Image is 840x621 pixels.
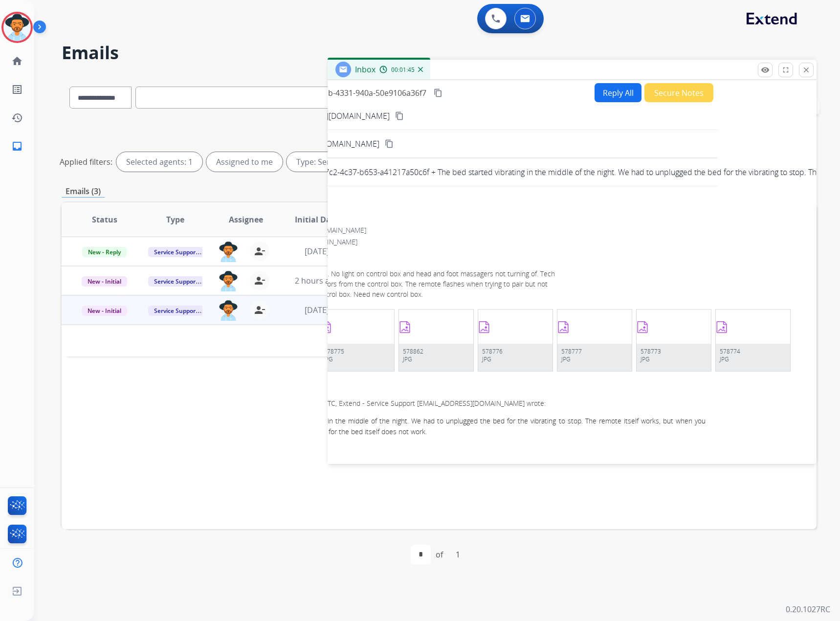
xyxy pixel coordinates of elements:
[272,166,817,178] p: Re: cc353115-f7c2-4c37-b653-a41217a50c6f + The bed started vibrating in the middle of the night. ...
[254,275,265,287] mat-icon: person_remove
[436,549,443,560] div: of
[148,306,204,316] span: Service Support
[276,88,426,98] span: acb23787-d9bb-4331-940a-50e9106a36f7
[482,348,549,371] a: 578776 JPG
[399,321,411,333] img: 578862.jpg
[166,214,184,225] span: Type
[720,355,786,363] div: JPG
[320,321,394,333] a: 578775.jpg
[305,305,329,315] span: [DATE]
[720,348,786,371] a: 578774 JPG
[240,249,706,259] div: Date:
[557,321,569,333] img: 578777.jpg
[781,66,790,74] mat-icon: fullscreen
[720,348,786,355] div: 578774
[240,268,706,299] div: Attempted to resync remote. No light on control box and head and foot massagers not turning of. T...
[240,464,706,477] div: This email is a service from ProtoPoli. Delivered by
[62,43,817,63] h2: Emails
[82,247,127,257] span: New - Reply
[287,152,400,172] div: Type: Service Support
[403,348,469,355] div: 578862
[641,355,707,363] div: JPG
[802,66,811,74] mat-icon: close
[482,355,549,363] div: JPG
[240,225,706,235] div: From:
[324,348,390,355] div: 578775
[219,300,238,321] img: agent-avatar
[448,545,468,564] div: 1
[482,348,549,355] div: 578776
[403,348,469,371] a: 578862 JPG
[240,398,706,408] div: On 2025 M08 25 16:09:46 UTC, Extend - Service Support [EMAIL_ADDRESS][DOMAIN_NAME] wrote:
[62,185,105,198] p: Emails (3)
[219,242,238,262] img: agent-avatar
[247,416,706,437] p: The bed started vibrating in the middle of the night. We had to unplugged the bed for the vibrati...
[761,66,770,74] mat-icon: remove_red_eye
[641,348,707,371] a: 578773 JPG
[355,64,376,75] span: Inbox
[478,321,490,333] img: 578776.jpg
[641,348,707,355] div: 578773
[254,304,265,316] mat-icon: person_remove
[148,276,204,287] span: Service Support
[11,84,23,95] mat-icon: list_alt
[561,355,628,363] div: JPG
[478,321,553,333] a: 578776.jpg
[434,89,442,97] mat-icon: content_copy
[644,83,713,102] button: Secure Notes
[240,237,706,247] div: To:
[11,140,23,152] mat-icon: inbox
[82,276,127,287] span: New - Initial
[92,214,117,225] span: Status
[557,321,632,333] a: 578777.jpg
[561,348,628,355] div: 578777
[219,271,238,291] img: agent-avatar
[637,321,711,333] a: 578773.jpg
[395,111,404,120] mat-icon: content_copy
[716,321,790,333] a: 578774.jpg
[11,112,23,124] mat-icon: history
[116,152,202,172] div: Selected agents: 1
[295,275,339,286] span: 2 hours ago
[60,156,112,168] p: Applied filters:
[229,214,263,225] span: Assignee
[716,321,728,333] img: 578774.jpg
[391,66,415,74] span: 00:01:45
[324,348,390,371] a: 578775 JPG
[637,321,648,333] img: 578773.jpg
[403,355,469,363] div: JPG
[385,139,394,148] mat-icon: content_copy
[595,83,641,102] button: Reply All
[295,214,339,225] span: Initial Date
[561,348,628,371] a: 578777 JPG
[254,245,265,257] mat-icon: person_remove
[305,246,329,257] span: [DATE]
[206,152,283,172] div: Assigned to me
[82,306,127,316] span: New - Initial
[148,247,204,257] span: Service Support
[324,355,390,363] div: JPG
[399,321,473,333] a: 578862.jpg
[11,55,23,67] mat-icon: home
[786,603,830,615] p: 0.20.1027RC
[3,14,31,41] img: avatar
